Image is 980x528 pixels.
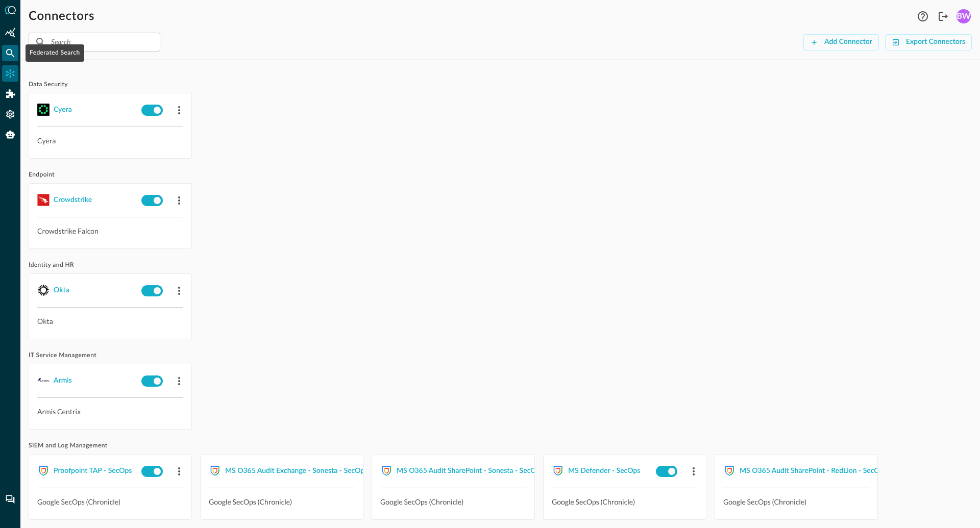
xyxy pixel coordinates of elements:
[885,34,972,51] button: Export Connectors
[51,33,137,52] input: Search
[54,374,72,387] div: Armis
[54,102,72,118] button: Cyera
[2,491,18,508] div: Chat
[568,465,640,477] div: MS Defender - SecOps
[54,282,69,298] button: Okta
[54,372,72,389] button: Armis
[54,104,72,116] div: Cyera
[3,86,19,102] div: Addons
[2,106,18,122] div: Settings
[54,194,92,207] div: Crowdstrike
[957,9,971,23] div: BW
[54,192,92,208] button: Crowdstrike
[37,135,183,146] p: Cyera
[568,463,640,479] button: MS Defender - SecOps
[2,65,18,82] div: Connectors
[37,374,50,387] img: Armis.svg
[37,465,50,477] img: GoogleSecOps.svg
[37,284,50,296] img: Okta.svg
[803,34,879,51] button: Add Connector
[29,351,972,360] span: IT Service Management
[2,45,18,61] div: Federated Search
[37,496,183,507] p: Google SecOps (Chronicle)
[37,104,50,116] img: Cyera.svg
[54,465,132,477] div: Proofpoint TAP - SecOps
[225,465,367,477] div: MS O365 Audit Exchange - Sonesta - SecOps
[2,24,18,41] div: Summary Insights
[723,465,736,477] img: GoogleSecOps.svg
[397,463,543,479] button: MS O365 Audit SharePoint - Sonesta - SecOps
[37,225,183,236] p: Crowdstrike Falcon
[552,496,698,507] p: Google SecOps (Chronicle)
[209,496,355,507] p: Google SecOps (Chronicle)
[2,127,18,143] div: Query Agent
[29,261,972,269] span: Identity and HR
[723,496,869,507] p: Google SecOps (Chronicle)
[552,465,564,477] img: GoogleSecOps.svg
[54,284,69,297] div: Okta
[380,465,393,477] img: GoogleSecOps.svg
[380,496,526,507] p: Google SecOps (Chronicle)
[824,36,872,48] div: Add Connector
[26,44,84,62] div: Federated Search
[29,442,972,450] span: SIEM and Log Management
[37,194,50,206] img: CrowdStrikeFalcon.svg
[740,465,887,477] div: MS O365 Audit SharePoint - RedLion - SecOps
[37,316,183,326] p: Okta
[397,465,543,477] div: MS O365 Audit SharePoint - Sonesta - SecOps
[54,463,132,479] button: Proofpoint TAP - SecOps
[209,465,221,477] img: GoogleSecOps.svg
[29,171,972,179] span: Endpoint
[29,81,972,89] span: Data Security
[915,8,931,24] button: Help
[225,463,367,479] button: MS O365 Audit Exchange - Sonesta - SecOps
[935,8,951,24] button: Logout
[37,406,183,417] p: Armis Centrix
[740,463,887,479] button: MS O365 Audit SharePoint - RedLion - SecOps
[29,8,94,24] h1: Connectors
[906,36,965,48] div: Export Connectors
